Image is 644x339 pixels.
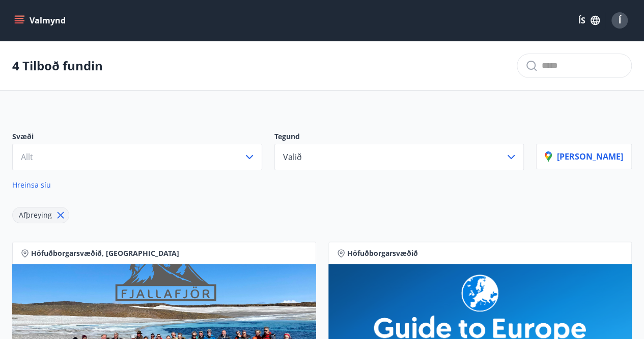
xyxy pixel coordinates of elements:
[607,8,632,33] button: Í
[12,144,262,170] button: Allt
[274,132,524,144] p: Tegund
[347,248,418,258] span: Höfuðborgarsvæðið
[21,151,33,163] span: Allt
[12,11,70,30] button: menu
[573,11,605,30] button: ÍS
[12,57,103,74] p: 4 Tilboð fundin
[536,144,632,169] button: [PERSON_NAME]
[619,15,621,26] span: Í
[12,207,69,223] div: Afþreying
[12,132,262,144] p: Svæði
[31,248,179,258] span: Höfuðborgarsvæðið, [GEOGRAPHIC_DATA]
[274,144,524,170] button: Valið
[283,151,302,163] span: Valið
[12,180,51,190] span: Hreinsa síu
[545,151,623,162] p: [PERSON_NAME]
[19,210,52,220] span: Afþreying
